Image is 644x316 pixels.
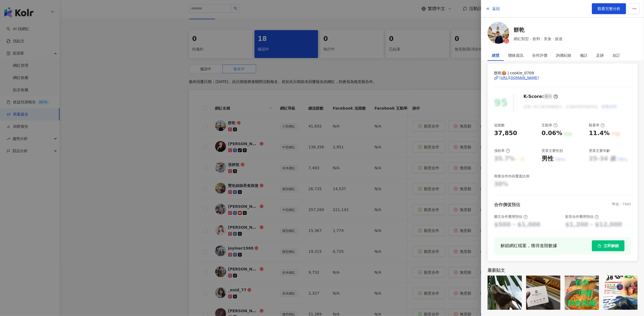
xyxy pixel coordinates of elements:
[514,26,563,34] a: 餅乾
[592,3,626,14] a: 觀看完整分析
[494,148,510,153] div: 漲粉率
[494,174,529,179] div: 商業合作內容覆蓋比例
[488,276,522,310] img: post-image
[500,75,539,80] div: [URL][DOMAIN_NAME]
[542,129,562,138] div: 0.06%
[603,276,637,310] img: post-image
[598,7,620,11] span: 觀看完整分析
[494,202,520,208] div: 合作價值預估
[494,129,517,138] div: 37,850
[501,242,557,249] div: 解鎖網紅檔案，獲得進階數據
[523,94,558,100] div: K-Score :
[542,123,558,128] div: 互動率
[604,244,619,248] span: 立即解鎖
[542,148,563,153] div: 受眾主要性別
[526,276,560,310] img: post-image
[612,50,620,61] div: 自訂
[508,50,523,61] div: 聯絡資訊
[494,70,631,76] span: 餅乾🍪 | cookie_0709
[488,22,509,44] img: KOL Avatar
[532,50,547,61] div: 合作評價
[488,22,509,46] a: KOL Avatar
[492,50,500,61] div: 總覽
[565,276,599,310] img: post-image
[589,123,605,128] div: 觀看率
[589,129,610,138] div: 11.4%
[565,214,599,219] div: 影音合作費用預估
[612,202,631,208] div: 幣值：TWD
[514,36,563,42] span: 網紅類型：飲料 · 美食 · 旅遊
[492,7,500,11] span: 返回
[494,214,528,219] div: 圖文合作費用預估
[589,148,610,153] div: 受眾主要年齡
[494,75,631,80] a: [URL][DOMAIN_NAME]
[592,240,624,251] button: 立即解鎖
[488,267,637,273] div: 最新貼文
[596,50,604,61] div: 足跡
[580,50,588,61] div: 備註
[542,155,554,163] div: 男性
[556,50,571,61] div: 詢價紀錄
[494,123,505,128] div: 追蹤數
[485,3,500,14] button: 返回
